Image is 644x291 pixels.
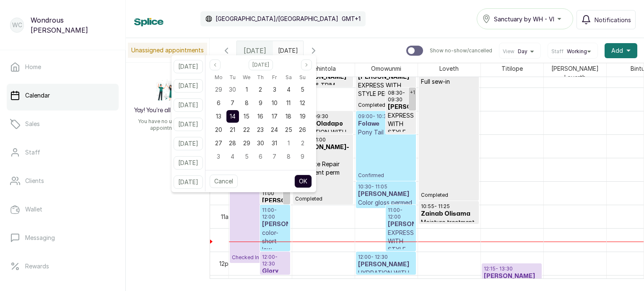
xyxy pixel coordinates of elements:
[271,126,278,133] span: 24
[25,234,55,242] p: Messaging
[296,123,309,136] div: 26 Oct 2025
[518,48,527,55] span: Day
[7,169,119,193] a: Clients
[282,136,296,150] div: 01 Nov 2025
[244,46,266,56] span: [DATE]
[358,136,414,179] p: Confirmed
[477,8,573,29] button: Sanctuary by WH - VI
[174,60,203,73] button: [DATE]
[226,72,239,83] div: Tuesday
[267,110,281,123] div: 17 Oct 2025
[430,47,492,54] p: Show no-show/cancelled
[388,229,414,262] p: EXPRESS WITH STYLE PERM
[544,63,606,82] span: [PERSON_NAME] Loverth
[503,48,514,55] span: View
[25,148,40,157] p: Staff
[295,113,351,120] p: 09:00 - 09:30
[249,59,273,70] button: Select month
[287,86,291,93] span: 4
[245,99,249,106] span: 8
[421,86,477,198] p: Completed
[358,260,414,269] h3: [PERSON_NAME]
[358,198,414,207] p: Color gloss permed
[7,84,119,107] a: Calendar
[300,99,305,106] span: 12
[239,96,253,110] div: 08 Oct 2025
[215,72,223,82] span: Mo
[358,120,414,128] h3: Folawe
[254,136,267,150] div: 30 Oct 2025
[174,118,203,131] button: [DATE]
[286,99,291,106] span: 11
[286,72,292,82] span: Sa
[294,175,312,188] button: OK
[243,139,250,147] span: 29
[301,59,312,70] button: Next month
[484,272,540,281] h3: [PERSON_NAME]
[230,113,236,120] span: 14
[262,267,288,284] h3: Glory Edozien
[229,139,236,147] span: 28
[7,141,119,164] a: Staff
[254,123,267,136] div: 23 Oct 2025
[229,86,236,93] span: 30
[287,153,291,160] span: 8
[7,55,119,79] a: Home
[282,96,296,110] div: 11 Oct 2025
[259,86,262,93] span: 2
[25,177,44,185] p: Clients
[282,123,296,136] div: 25 Oct 2025
[286,113,291,120] span: 18
[212,110,226,123] div: 13 Oct 2025
[7,226,119,250] a: Messaging
[212,72,310,163] div: Oct 2025
[226,83,239,96] div: 30 Sep 2025
[296,72,309,83] div: Sunday
[295,81,351,90] p: RELAX & TRIM
[267,83,281,96] div: 03 Oct 2025
[282,110,296,123] div: 18 Oct 2025
[243,72,250,82] span: We
[257,126,264,133] span: 23
[262,207,288,220] p: 11:00 - 12:00
[226,110,239,123] div: 14 Oct 2025
[131,118,205,131] p: You have no unassigned appointments.
[500,63,525,74] span: Titilope
[296,150,309,163] div: 09 Nov 2025
[295,136,351,143] p: 09:30 - 11:00
[358,190,414,198] h3: [PERSON_NAME]
[134,106,202,115] h2: Yay! You’re all caught up!
[216,15,338,23] p: [GEOGRAPHIC_DATA]/[GEOGRAPHIC_DATA]
[296,136,309,150] div: 02 Nov 2025
[210,175,238,188] button: Cancel
[267,150,281,163] div: 07 Nov 2025
[283,181,290,204] a: Show 1 more event
[272,99,278,106] span: 10
[239,150,253,163] div: 05 Nov 2025
[212,136,226,150] div: 27 Oct 2025
[296,96,309,110] div: 12 Oct 2025
[239,83,253,96] div: 01 Oct 2025
[409,88,416,111] a: Show 1 more event
[217,99,221,106] span: 6
[358,183,414,190] p: 10:30 - 11:05
[25,205,42,214] p: Wallet
[299,72,306,82] span: Su
[262,197,288,205] h3: [PERSON_NAME]
[273,153,276,160] span: 7
[257,113,263,120] span: 16
[388,90,414,103] p: 08:30 - 09:30
[267,136,281,150] div: 31 Oct 2025
[295,128,351,145] p: HYDRATION WITH STYLE permed
[215,126,222,133] span: 20
[239,136,253,150] div: 29 Oct 2025
[226,150,239,163] div: 04 Nov 2025
[296,110,309,123] div: 19 Oct 2025
[25,63,41,71] p: Home
[210,59,221,70] button: Previous month
[595,15,631,24] span: Notifications
[369,63,403,74] span: Omowunmi
[551,48,594,55] button: StaffWorking
[226,96,239,110] div: 07 Oct 2025
[257,139,264,147] span: 30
